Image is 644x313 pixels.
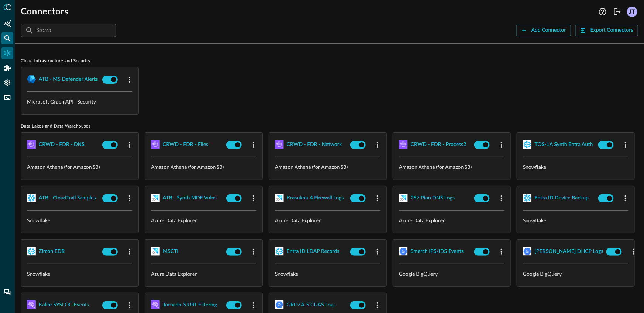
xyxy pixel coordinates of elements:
p: Snowflake [523,216,628,224]
div: Chat [1,286,13,298]
img: GoogleBigQuery.svg [399,247,408,256]
div: CRWD - FDR - Network [287,140,342,149]
div: ATB - Synth MDE Vulns [163,194,217,203]
img: AWSAthena.svg [151,140,160,149]
img: AzureDataExplorer.svg [151,247,160,256]
button: Entra ID LDAP Records [287,246,340,257]
button: CRWD - FDR - Process2 [411,139,466,150]
button: Kalibr SYSLOG Events [39,299,89,311]
p: Google BigQuery [523,270,628,278]
img: GoogleBigQuery.svg [275,300,284,309]
img: AWSAthena.svg [275,140,284,149]
button: ATB - CloudTrail Samples [39,192,96,204]
p: Amazon Athena (for Amazon S3) [151,163,256,171]
div: [PERSON_NAME] DHCP Logs [535,247,603,256]
img: AWSAthena.svg [27,300,36,309]
div: Federated Search [1,32,13,44]
button: ATB - MS Defender Alerts [39,73,98,85]
p: Snowflake [27,270,132,278]
div: CRWD - FDR - Process2 [411,140,466,149]
img: Snowflake.svg [523,194,532,202]
div: Tornado-S URL Filtering [163,300,217,310]
button: ATB - Synth MDE Vulns [163,192,217,204]
img: Snowflake.svg [27,247,36,256]
button: Export Connectors [575,25,638,36]
button: Logout [612,6,623,18]
div: Entra ID LDAP Records [287,247,340,256]
span: Cloud Infrastructure and Security [21,58,638,64]
button: Add Connector [516,25,571,36]
div: Connectors [1,47,13,59]
div: JT [627,7,637,17]
button: CRWD - FDR - Network [287,139,342,150]
button: Krasukha-4 Firewall Logs [287,192,344,204]
p: Amazon Athena (for Amazon S3) [275,163,380,171]
button: CRWD - FDR - Files [163,139,208,150]
div: MSCTI [163,247,178,256]
button: 2S7 Pion DNS Logs [411,192,455,204]
button: Smerch IPS/IDS Events [411,246,464,257]
div: 2S7 Pion DNS Logs [411,194,455,203]
input: Search [37,24,99,37]
div: ATB - CloudTrail Samples [39,194,96,203]
p: Microsoft Graph API - Security [27,98,132,105]
img: GoogleBigQuery.svg [523,247,532,256]
div: CRWD - FDR - Files [163,140,208,149]
img: MicrosoftGraph.svg [27,75,36,84]
button: CRWD - FDR - DNS [39,139,85,150]
p: Azure Data Explorer [151,270,256,278]
p: Azure Data Explorer [399,216,504,224]
div: ATB - MS Defender Alerts [39,75,98,84]
div: Smerch IPS/IDS Events [411,247,464,256]
span: Data Lakes and Data Warehouses [21,124,638,129]
img: AzureDataExplorer.svg [399,194,408,202]
p: Azure Data Explorer [275,216,380,224]
p: Snowflake [275,270,380,278]
div: Settings [1,77,13,88]
img: AzureDataExplorer.svg [275,194,284,202]
div: Zircon EDR [39,247,65,256]
div: Add Connector [531,26,566,35]
div: TOS-1A Synth Entra Auth [535,140,593,149]
div: GROZA-S CUAS Logs [287,300,336,310]
button: Entra ID Device Backup [535,192,589,204]
button: Tornado-S URL Filtering [163,299,217,311]
h1: Connectors [21,6,68,18]
p: Snowflake [523,163,628,171]
div: Kalibr SYSLOG Events [39,300,89,310]
img: AWSAthena.svg [27,140,36,149]
p: Azure Data Explorer [151,216,256,224]
img: AzureDataExplorer.svg [151,194,160,202]
div: Summary Insights [1,18,13,29]
button: GROZA-S CUAS Logs [287,299,336,311]
div: Export Connectors [590,26,633,35]
p: Amazon Athena (for Amazon S3) [27,163,132,171]
div: Entra ID Device Backup [535,194,589,203]
img: Snowflake.svg [523,140,532,149]
img: AWSAthena.svg [151,300,160,309]
p: Amazon Athena (for Amazon S3) [399,163,504,171]
button: [PERSON_NAME] DHCP Logs [535,246,603,257]
img: Snowflake.svg [275,247,284,256]
img: Snowflake.svg [27,194,36,202]
button: Help [597,6,609,18]
div: FSQL [1,91,13,103]
button: TOS-1A Synth Entra Auth [535,139,593,150]
div: Addons [2,62,14,74]
button: Zircon EDR [39,246,65,257]
img: AWSAthena.svg [399,140,408,149]
div: Krasukha-4 Firewall Logs [287,194,344,203]
p: Google BigQuery [399,270,504,278]
p: Snowflake [27,216,132,224]
div: CRWD - FDR - DNS [39,140,85,149]
button: MSCTI [163,246,178,257]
